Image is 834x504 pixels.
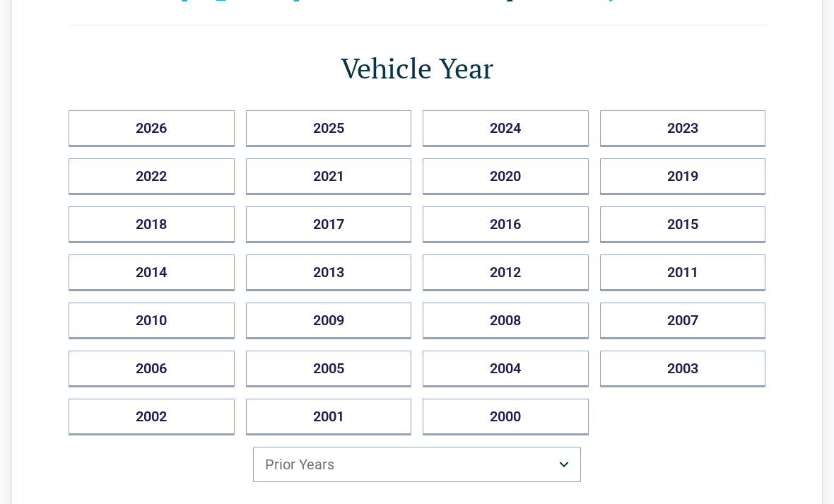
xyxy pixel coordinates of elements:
button: 2009 [246,303,412,339]
button: 2013 [246,254,412,291]
button: 2006 [69,351,235,387]
button: 2016 [423,206,589,243]
button: 2018 [69,206,235,243]
button: 2022 [69,158,235,195]
button: 2020 [423,158,589,195]
button: 2025 [246,110,412,147]
button: 2010 [69,303,235,339]
button: 2015 [600,206,766,243]
button: Prior Years [253,447,581,482]
button: 2001 [246,399,412,435]
button: 2007 [600,303,766,339]
button: 2012 [423,254,589,291]
button: 2002 [69,399,235,435]
button: 2008 [423,303,589,339]
h1: Vehicle Year [69,48,765,88]
button: 2024 [423,110,589,147]
button: 2011 [600,254,766,291]
button: 2004 [423,351,589,387]
button: 2017 [246,206,412,243]
button: 2023 [600,110,766,147]
button: 2019 [600,158,766,195]
button: 2000 [423,399,589,435]
button: 2026 [69,110,235,147]
button: 2014 [69,254,235,291]
button: 2021 [246,158,412,195]
button: 2003 [600,351,766,387]
button: 2005 [246,351,412,387]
